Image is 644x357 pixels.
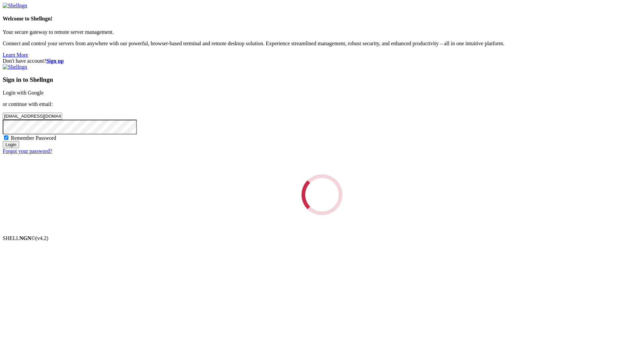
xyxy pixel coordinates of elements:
h4: Welcome to Shellngn! [3,16,641,22]
span: Remember Password [11,135,56,141]
input: Login [3,141,19,148]
input: Remember Password [4,135,8,140]
p: or continue with email: [3,101,641,107]
a: Learn More [3,52,28,58]
a: Forgot your password? [3,148,52,154]
h3: Sign in to Shellngn [3,76,641,83]
img: Shellngn [3,64,27,70]
img: Shellngn [3,3,27,9]
p: Connect and control your servers from anywhere with our powerful, browser-based terminal and remo... [3,41,641,47]
span: 4.2.0 [36,235,49,241]
p: Your secure gateway to remote server management. [3,29,641,35]
a: Login with Google [3,90,44,96]
div: Loading... [302,174,342,215]
b: NGN [19,235,32,241]
span: SHELL © [3,235,48,241]
a: Sign up [46,58,64,64]
input: Email address [3,113,62,120]
div: Don't have account? [3,58,641,64]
